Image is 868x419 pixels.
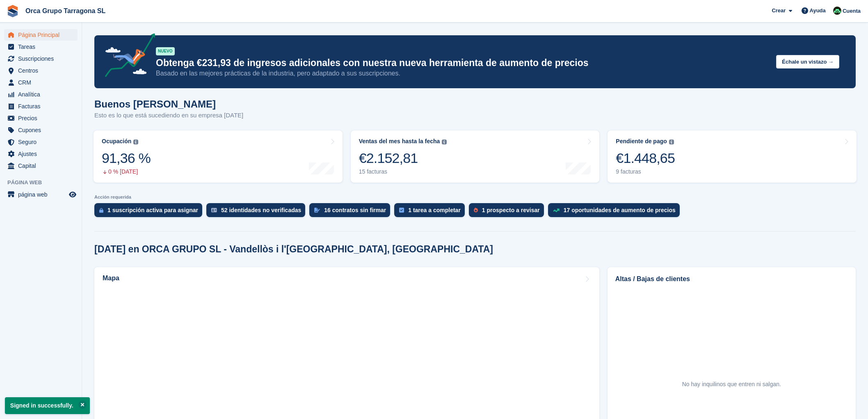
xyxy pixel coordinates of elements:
span: página web [18,189,67,200]
span: CRM [18,77,67,88]
div: €1.448,65 [616,150,675,167]
p: Obtenga €231,93 de ingresos adicionales con nuestra nueva herramienta de aumento de precios [156,57,770,69]
a: 16 contratos sin firmar [309,203,394,221]
p: Esto es lo que está sucediendo en su empresa [DATE] [94,111,243,120]
a: menu [4,53,78,64]
a: menu [4,77,78,88]
a: 52 identidades no verificadas [206,203,309,221]
a: 1 tarea a completar [394,203,469,221]
img: icon-info-grey-7440780725fd019a000dd9b08b2336e03edf1995a4989e88bcd33f0948082b44.svg [442,140,447,144]
span: Ayuda [810,7,826,15]
div: Ventas del mes hasta la fecha [359,138,440,145]
img: task-75834270c22a3079a89374b754ae025e5fb1db73e45f91037f5363f120a921f8.svg [399,208,404,213]
a: menu [4,29,78,41]
a: menu [4,148,78,160]
span: Ajustes [18,148,67,160]
img: verify_identity-adf6edd0f0f0b5bbfe63781bf79b02c33cf7c696d77639b501bdc392416b5a36.svg [211,208,217,213]
div: 1 prospecto a revisar [482,207,540,213]
a: Pendiente de pago €1.448,65 9 facturas [608,131,857,183]
span: Crear [772,7,786,15]
span: Facturas [18,101,67,112]
img: price-adjustments-announcement-icon-8257ccfd72463d97f412b2fc003d46551f7dbcb40ab6d574587a9cd5c0d94... [98,33,155,80]
span: Centros [18,65,67,76]
a: menú [4,189,78,200]
img: price_increase_opportunities-93ffe204e8149a01c8c9dc8f82e8f89637d9d84a8eef4429ea346261dce0b2c0.svg [553,208,560,212]
div: 16 contratos sin firmar [324,207,386,213]
p: Basado en las mejores prácticas de la industria, pero adaptado a sus suscripciones. [156,69,770,78]
a: Ventas del mes hasta la fecha €2.152,81 15 facturas [351,131,600,183]
span: Analítica [18,89,67,100]
span: Página Principal [18,29,67,41]
div: 0 % [DATE] [102,168,151,175]
p: Acción requerida [94,195,856,200]
a: menu [4,65,78,76]
img: prospect-51fa495bee0391a8d652442698ab0144808aea92771e9ea1ae160a38d050c398.svg [474,208,478,213]
div: 15 facturas [359,168,447,175]
button: Échale un vistazo → [776,55,839,69]
span: Página web [7,179,82,187]
a: Ocupación 91,36 % 0 % [DATE] [94,131,343,183]
img: active_subscription_to_allocate_icon-d502201f5373d7db506a760aba3b589e785aa758c864c3986d89f69b8ff3... [99,208,103,213]
div: 1 suscripción activa para asignar [107,207,198,213]
span: Seguro [18,136,67,148]
span: Capital [18,160,67,172]
a: menu [4,136,78,148]
p: Signed in successfully. [5,397,90,414]
span: Cuenta [843,7,861,15]
span: Cupones [18,124,67,136]
a: menu [4,101,78,112]
div: No hay inquilinos que entren ni salgan. [682,380,781,389]
a: Vista previa de la tienda [68,190,78,199]
a: menu [4,160,78,172]
div: Ocupación [102,138,131,145]
img: contract_signature_icon-13c848040528278c33f63329250d36e43548de30e8caae1d1a13099fd9432cc5.svg [314,208,320,213]
img: Tania [833,7,841,15]
a: menu [4,89,78,100]
a: menu [4,41,78,53]
h2: Mapa [103,275,119,282]
div: €2.152,81 [359,150,447,167]
div: 91,36 % [102,150,151,167]
a: 17 oportunidades de aumento de precios [548,203,684,221]
a: Orca Grupo Tarragona SL [22,4,109,18]
img: stora-icon-8386f47178a22dfd0bd8f6a31ec36ba5ce8667c1dd55bd0f319d3a0aa187defe.svg [7,5,19,17]
div: 1 tarea a completar [408,207,461,213]
img: icon-info-grey-7440780725fd019a000dd9b08b2336e03edf1995a4989e88bcd33f0948082b44.svg [669,140,674,144]
div: Pendiente de pago [616,138,667,145]
span: Tareas [18,41,67,53]
span: Suscripciones [18,53,67,64]
div: 9 facturas [616,168,675,175]
a: menu [4,124,78,136]
h2: [DATE] en ORCA GRUPO SL - Vandellòs i l'[GEOGRAPHIC_DATA], [GEOGRAPHIC_DATA] [94,244,493,255]
h1: Buenos [PERSON_NAME] [94,98,243,110]
div: 52 identidades no verificadas [221,207,301,213]
span: Precios [18,112,67,124]
h2: Altas / Bajas de clientes [615,274,848,284]
img: icon-info-grey-7440780725fd019a000dd9b08b2336e03edf1995a4989e88bcd33f0948082b44.svg [133,140,138,144]
a: 1 suscripción activa para asignar [94,203,206,221]
a: 1 prospecto a revisar [469,203,548,221]
a: menu [4,112,78,124]
div: NUEVO [156,47,175,55]
div: 17 oportunidades de aumento de precios [564,207,676,213]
